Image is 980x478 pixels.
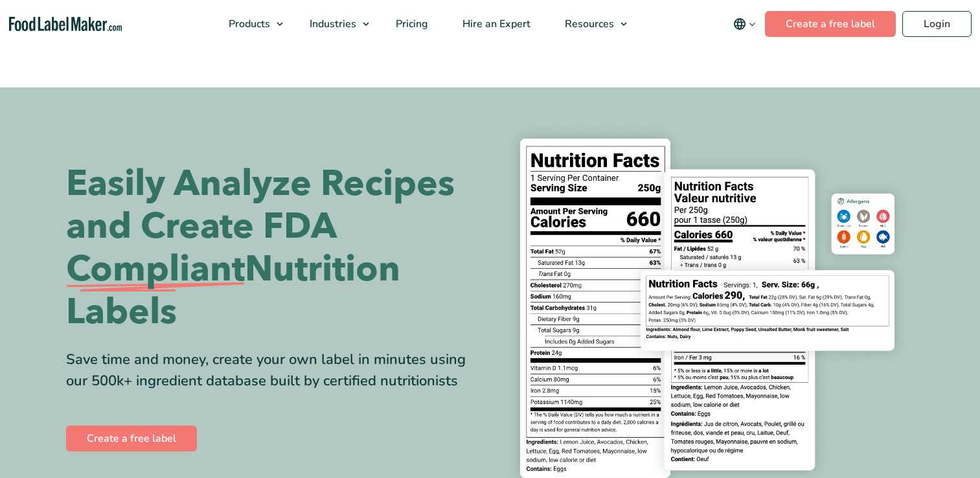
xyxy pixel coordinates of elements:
span: Hire an Expert [459,17,532,31]
span: Resources [561,17,615,31]
a: Create a free label [66,426,197,451]
h1: Easily Analyze Recipes and Create FDA Nutrition Labels [66,163,481,334]
span: Compliant [66,248,245,291]
span: Industries [306,17,358,31]
div: Save time and money, create your own label in minutes using our 500k+ ingredient database built b... [66,349,481,392]
a: Create a free label [765,11,896,37]
span: Products [225,17,271,31]
a: Login [902,11,972,37]
span: Pricing [392,17,429,31]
